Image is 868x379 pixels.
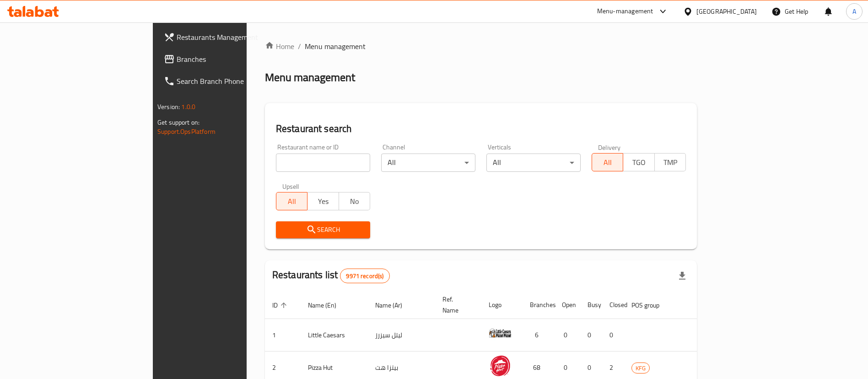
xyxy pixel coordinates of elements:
span: All [596,156,620,169]
span: Name (En) [308,300,348,311]
span: No [343,195,367,208]
th: Closed [602,291,624,319]
span: ID [272,300,290,311]
span: Search Branch Phone [177,76,291,87]
input: Search for restaurant name or ID.. [276,154,370,172]
span: Ref. Name [442,294,470,316]
span: Yes [311,195,335,208]
button: All [276,192,307,210]
button: All [592,153,623,171]
img: Pizza Hut [489,354,512,377]
span: Menu management [305,41,366,52]
td: 0 [602,319,624,352]
img: Little Caesars [489,322,512,345]
span: Version: [157,101,180,113]
a: Search Branch Phone [156,70,298,92]
span: A [852,6,856,16]
div: Total records count [340,269,389,283]
span: TMP [658,156,682,169]
span: 1.0.0 [181,101,195,113]
label: Delivery [598,144,621,150]
th: Logo [481,291,523,319]
div: All [486,154,581,172]
td: 0 [555,319,580,352]
button: TMP [654,153,686,171]
div: [GEOGRAPHIC_DATA] [696,6,757,16]
span: Name (Ar) [375,300,414,311]
a: Support.OpsPlatform [157,126,216,137]
button: TGO [623,153,654,171]
button: No [339,192,370,210]
span: POS group [631,300,671,311]
th: Branches [523,291,555,319]
span: Branches [177,54,291,65]
div: Menu-management [597,6,653,17]
nav: breadcrumb [265,41,697,52]
button: Search [276,221,370,238]
span: 9971 record(s) [340,272,389,280]
td: 0 [580,319,602,352]
div: All [381,154,475,172]
a: Restaurants Management [156,26,298,48]
h2: Menu management [265,70,355,85]
th: Busy [580,291,602,319]
span: Search [283,224,363,236]
span: TGO [627,156,651,169]
label: Upsell [282,183,299,189]
span: All [280,195,304,208]
td: Little Caesars [301,319,368,352]
button: Yes [307,192,339,210]
td: 6 [523,319,555,352]
td: ليتل سيزرز [368,319,435,352]
h2: Restaurant search [276,122,686,136]
span: Get support on: [157,116,199,128]
li: / [298,41,301,52]
h2: Restaurants list [272,268,390,283]
a: Branches [156,48,298,70]
th: Open [555,291,580,319]
span: Restaurants Management [177,32,291,43]
span: KFG [632,363,649,374]
div: Export file [671,265,693,287]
